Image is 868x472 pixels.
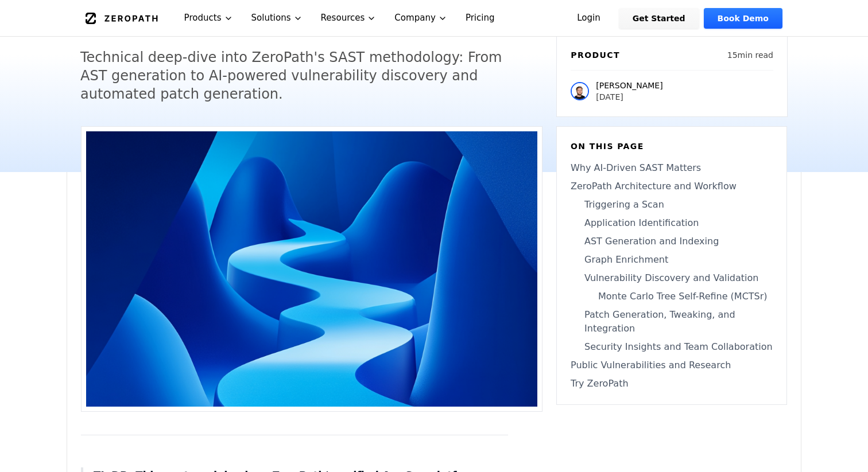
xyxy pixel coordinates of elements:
h6: Product [571,49,620,61]
a: Try ZeroPath [571,377,773,391]
a: Security Insights and Team Collaboration [571,340,773,354]
a: Public Vulnerabilities and Research [571,358,773,372]
a: Graph Enrichment [571,253,773,267]
a: Why AI-Driven SAST Matters [571,161,773,175]
a: Get Started [619,8,699,29]
img: How ZeroPath Works [86,131,537,407]
a: Monte Carlo Tree Self-Refine (MCTSr) [571,290,773,303]
a: Application Identification [571,216,773,230]
h6: On this page [571,141,773,152]
p: [DATE] [596,91,662,103]
a: ZeroPath Architecture and Workflow [571,180,773,193]
a: Book Demo [704,8,782,29]
img: Raphael Karger [571,82,589,100]
a: AST Generation and Indexing [571,235,773,248]
h5: Technical deep-dive into ZeroPath's SAST methodology: From AST generation to AI-powered vulnerabi... [80,48,521,103]
a: Vulnerability Discovery and Validation [571,271,773,285]
a: Triggering a Scan [571,198,773,212]
p: 15 min read [727,49,773,61]
a: Patch Generation, Tweaking, and Integration [571,308,773,336]
p: [PERSON_NAME] [596,80,662,91]
a: Login [563,8,614,29]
